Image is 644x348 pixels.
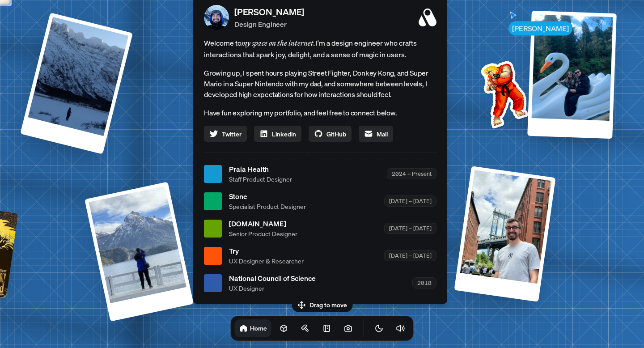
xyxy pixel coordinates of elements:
span: Twitter [222,129,241,139]
span: National Council of Science [229,273,316,284]
div: [DATE] – [DATE] [384,223,436,234]
div: [DATE] – [DATE] [384,250,436,261]
span: Praia Health [229,164,292,174]
p: Growing up, I spent hours playing Street Fighter, Donkey Kong, and Super Mario in a Super Nintend... [204,68,436,100]
span: UX Designer [229,284,316,293]
span: Senior Product Designer [229,229,297,238]
div: 2024 – Present [387,168,436,179]
em: my space on the internet. [241,38,316,47]
p: [PERSON_NAME] [234,5,304,19]
a: GitHub [309,126,352,142]
span: Welcome to I'm a design engineer who crafts interactions that spark joy, delight, and a sense of ... [204,37,436,60]
button: Toggle Theme [370,319,388,337]
a: Mail [359,126,393,142]
span: Specialist Product Designer [229,202,306,211]
div: 2018 [412,277,436,289]
img: Profile example [458,47,548,138]
span: Linkedin [272,129,296,139]
span: Try [229,246,304,256]
button: Toggle Audio [392,319,410,337]
span: UX Designer & Researcher [229,256,304,266]
a: Linkedin [254,126,301,142]
a: Twitter [204,126,247,142]
img: Profile Picture [204,5,229,30]
p: Have fun exploring my portfolio, and feel free to connect below. [204,107,436,119]
a: Home [235,319,271,337]
span: Mail [377,129,388,139]
span: Stone [229,191,306,202]
h1: Home [250,324,267,332]
span: GitHub [326,129,346,139]
span: Staff Product Designer [229,174,292,184]
div: [DATE] – [DATE] [384,195,436,207]
p: Design Engineer [234,19,304,30]
span: [DOMAIN_NAME] [229,218,297,229]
